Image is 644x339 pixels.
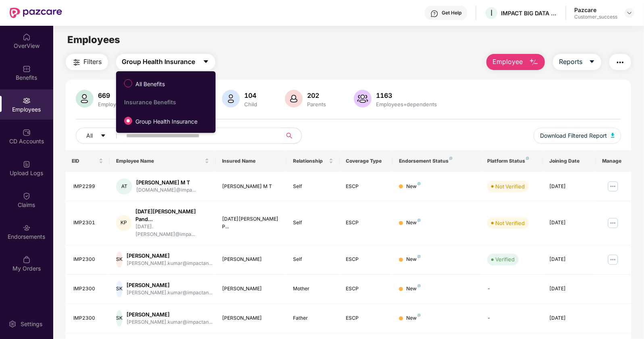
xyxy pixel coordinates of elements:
[346,219,386,227] div: ESCP
[23,192,31,200] img: svg+xml;base64,PHN2ZyBpZD0iQ2xhaW0iIHhtbG5zPSJodHRwOi8vd3d3LnczLm9yZy8yMDAwL3N2ZyIgd2lkdGg9IjIwIi...
[553,54,601,70] button: Reportscaret-down
[607,253,619,266] img: manageButton
[116,252,123,268] div: SK
[306,91,328,99] div: 202
[399,158,474,164] div: Endorsement Status
[127,260,212,267] div: [PERSON_NAME].kumar@impactan...
[495,182,525,190] div: Not Verified
[626,10,633,16] img: svg+xml;base64,PHN2ZyBpZD0iRHJvcGRvd24tMzJ4MzIiIHhtbG5zPSJodHRwOi8vd3d3LnczLm9yZy8yMDAwL3N2ZyIgd2...
[84,57,102,67] span: Filters
[574,14,617,20] div: Customer_success
[406,314,421,322] div: New
[127,289,212,297] div: [PERSON_NAME].kumar@impactan...
[430,10,438,18] img: svg+xml;base64,PHN2ZyBpZD0iSGVscC0zMngzMiIgeG1sbnM9Imh0dHA6Ly93d3cudzMub3JnLzIwMDAvc3ZnIiB3aWR0aD...
[222,90,240,107] img: svg+xml;base64,PHN2ZyB4bWxucz0iaHR0cDovL3d3dy53My5vcmcvMjAwMC9zdmciIHhtbG5zOnhsaW5rPSJodHRwOi8vd3...
[287,150,340,172] th: Relationship
[23,128,31,136] img: svg+xml;base64,PHN2ZyBpZD0iQ0RfQWNjb3VudHMiIGRhdGEtbmFtZT0iQ0QgQWNjb3VudHMiIHhtbG5zPSJodHRwOi8vd3...
[574,6,617,14] div: Pazcare
[127,252,212,260] div: [PERSON_NAME]
[243,101,259,107] div: Child
[549,256,590,263] div: [DATE]
[486,54,545,70] button: Employee
[116,158,203,164] span: Employee Name
[607,217,619,229] img: manageButton
[495,255,515,263] div: Verified
[136,186,196,194] div: [DOMAIN_NAME]@impa...
[418,182,421,185] img: svg+xml;base64,PHN2ZyB4bWxucz0iaHR0cDovL3d3dy53My5vcmcvMjAwMC9zdmciIHdpZHRoPSI4IiBoZWlnaHQ9IjgiIH...
[23,256,31,264] img: svg+xml;base64,PHN2ZyBpZD0iTXlfT3JkZXJzIiBkYXRhLW5hbWU9Ik15IE9yZGVycyIgeG1sbnM9Imh0dHA6Ly93d3cudz...
[23,224,31,232] img: svg+xml;base64,PHN2ZyBpZD0iRW5kb3JzZW1lbnRzIiB4bWxucz0iaHR0cDovL3d3dy53My5vcmcvMjAwMC9zdmciIHdpZH...
[346,285,386,293] div: ESCP
[418,314,421,317] img: svg+xml;base64,PHN2ZyB4bWxucz0iaHR0cDovL3d3dy53My5vcmcvMjAwMC9zdmciIHdpZHRoPSI4IiBoZWlnaHQ9IjgiIH...
[66,150,110,172] th: EID
[607,180,619,193] img: manageButton
[306,101,328,107] div: Parents
[406,183,421,190] div: New
[67,34,120,45] span: Employees
[282,132,297,139] span: search
[222,285,280,293] div: [PERSON_NAME]
[293,219,333,227] div: Self
[222,183,280,190] div: [PERSON_NAME] M T
[72,158,98,164] span: EID
[97,101,127,107] div: Employees
[132,80,168,89] span: All Benefits
[418,284,421,287] img: svg+xml;base64,PHN2ZyB4bWxucz0iaHR0cDovL3d3dy53My5vcmcvMjAwMC9zdmciIHdpZHRoPSI4IiBoZWlnaHQ9IjgiIH...
[346,314,386,322] div: ESCP
[406,285,421,293] div: New
[203,58,209,66] span: caret-down
[406,256,421,263] div: New
[501,9,557,17] div: IMPACT BIG DATA ANALYSIS PRIVATE LIMITED
[285,90,303,107] img: svg+xml;base64,PHN2ZyB4bWxucz0iaHR0cDovL3d3dy53My5vcmcvMjAwMC9zdmciIHhtbG5zOnhsaW5rPSJodHRwOi8vd3...
[23,65,31,73] img: svg+xml;base64,PHN2ZyBpZD0iQmVuZWZpdHMiIHhtbG5zPSJodHRwOi8vd3d3LnczLm9yZy8yMDAwL3N2ZyIgd2lkdGg9Ij...
[490,8,492,18] span: I
[116,178,132,194] div: AT
[135,208,210,223] div: [DATE][PERSON_NAME] Pand...
[549,183,590,190] div: [DATE]
[136,179,196,186] div: [PERSON_NAME] M T
[100,133,106,139] span: caret-down
[481,304,543,333] td: -
[526,157,529,160] img: svg+xml;base64,PHN2ZyB4bWxucz0iaHR0cDovL3d3dy53My5vcmcvMjAwMC9zdmciIHdpZHRoPSI4IiBoZWlnaHQ9IjgiIH...
[615,58,625,67] img: svg+xml;base64,PHN2ZyB4bWxucz0iaHR0cDovL3d3dy53My5vcmcvMjAwMC9zdmciIHdpZHRoPSIyNCIgaGVpZ2h0PSIyNC...
[216,150,286,172] th: Insured Name
[354,90,372,107] img: svg+xml;base64,PHN2ZyB4bWxucz0iaHR0cDovL3d3dy53My5vcmcvMjAwMC9zdmciIHhtbG5zOnhsaW5rPSJodHRwOi8vd3...
[74,314,104,322] div: IMP2300
[116,54,215,70] button: Group Health Insurancecaret-down
[375,101,439,107] div: Employees+dependents
[481,275,543,304] td: -
[375,91,439,99] div: 1163
[76,90,93,107] img: svg+xml;base64,PHN2ZyB4bWxucz0iaHR0cDovL3d3dy53My5vcmcvMjAwMC9zdmciIHhtbG5zOnhsaW5rPSJodHRwOi8vd3...
[596,150,632,172] th: Manage
[293,158,327,164] span: Relationship
[10,8,62,18] img: New Pazcare Logo
[293,314,333,322] div: Father
[492,57,523,67] span: Employee
[346,183,386,190] div: ESCP
[74,219,104,227] div: IMP2301
[549,219,590,227] div: [DATE]
[495,219,525,227] div: Not Verified
[406,219,421,227] div: New
[76,128,125,144] button: Allcaret-down
[282,128,302,144] button: search
[589,58,595,66] span: caret-down
[127,281,212,289] div: [PERSON_NAME]
[340,150,393,172] th: Coverage Type
[116,281,123,297] div: SK
[611,133,615,138] img: svg+xml;base64,PHN2ZyB4bWxucz0iaHR0cDovL3d3dy53My5vcmcvMjAwMC9zdmciIHhtbG5zOnhsaW5rPSJodHRwOi8vd3...
[74,285,104,293] div: IMP2300
[418,255,421,258] img: svg+xml;base64,PHN2ZyB4bWxucz0iaHR0cDovL3d3dy53My5vcmcvMjAwMC9zdmciIHdpZHRoPSI4IiBoZWlnaHQ9IjgiIH...
[72,58,81,67] img: svg+xml;base64,PHN2ZyB4bWxucz0iaHR0cDovL3d3dy53My5vcmcvMjAwMC9zdmciIHdpZHRoPSIyNCIgaGVpZ2h0PSIyNC...
[449,157,453,160] img: svg+xml;base64,PHN2ZyB4bWxucz0iaHR0cDovL3d3dy53My5vcmcvMjAwMC9zdmciIHdpZHRoPSI4IiBoZWlnaHQ9IjgiIH...
[293,285,333,293] div: Mother
[18,320,45,328] div: Settings
[8,320,17,328] img: svg+xml;base64,PHN2ZyBpZD0iU2V0dGluZy0yMHgyMCIgeG1sbnM9Imh0dHA6Ly93d3cudzMub3JnLzIwMDAvc3ZnIiB3aW...
[293,256,333,263] div: Self
[87,131,93,140] span: All
[110,150,216,172] th: Employee Name
[124,99,212,105] div: Insurance Benefits
[23,97,31,105] img: svg+xml;base64,PHN2ZyBpZD0iRW1wbG95ZWVzIiB4bWxucz0iaHR0cDovL3d3dy53My5vcmcvMjAwMC9zdmciIHdpZHRoPS...
[116,310,123,327] div: SK
[66,54,108,70] button: Filters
